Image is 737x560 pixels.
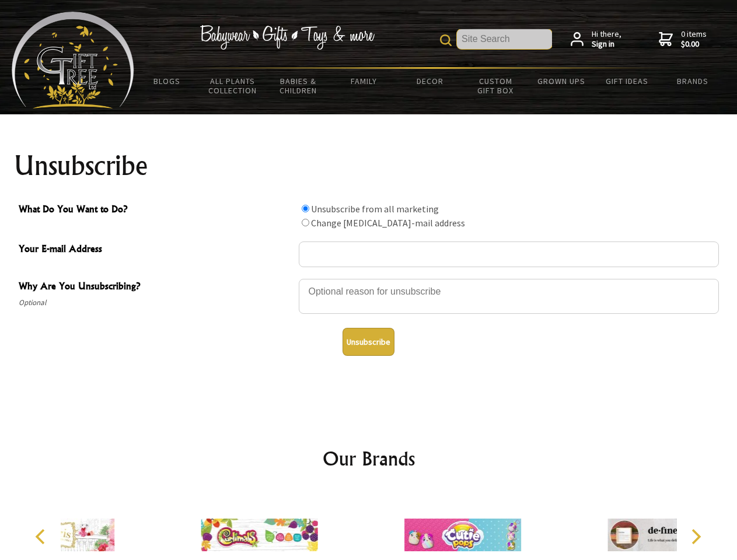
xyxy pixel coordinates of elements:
[463,69,529,103] a: Custom Gift Box
[19,296,293,310] span: Optional
[14,152,724,180] h1: Unsubscribe
[681,29,707,50] span: 0 items
[19,279,293,296] span: Why Are You Unsubscribing?
[681,39,707,50] strong: $0.00
[266,69,331,103] a: Babies & Children
[29,524,55,549] button: Previous
[299,242,719,267] input: Your E-mail Address
[440,34,452,46] img: product search
[23,444,714,473] h2: Our Brands
[592,39,621,50] strong: Sign in
[343,328,394,356] button: Unsubscribe
[331,69,397,93] a: Family
[19,242,293,258] span: Your E-mail Address
[659,29,707,50] a: 0 items$0.00
[311,203,439,215] label: Unsubscribe from all marketing
[571,29,621,50] a: Hi there,Sign in
[200,69,266,103] a: All Plants Collection
[660,69,726,93] a: Brands
[134,69,200,93] a: BLOGS
[200,25,375,50] img: Babywear - Gifts - Toys & more
[528,69,594,93] a: Grown Ups
[299,279,719,314] textarea: Why Are You Unsubscribing?
[397,69,463,93] a: Decor
[19,202,293,219] span: What Do You Want to Do?
[592,29,621,50] span: Hi there,
[12,12,134,108] img: Babyware - Gifts - Toys and more...
[302,219,309,226] input: What Do You Want to Do?
[594,69,660,93] a: Gift Ideas
[683,524,708,549] button: Next
[302,205,309,212] input: What Do You Want to Do?
[457,29,552,49] input: Site Search
[311,217,465,229] label: Change [MEDICAL_DATA]-mail address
